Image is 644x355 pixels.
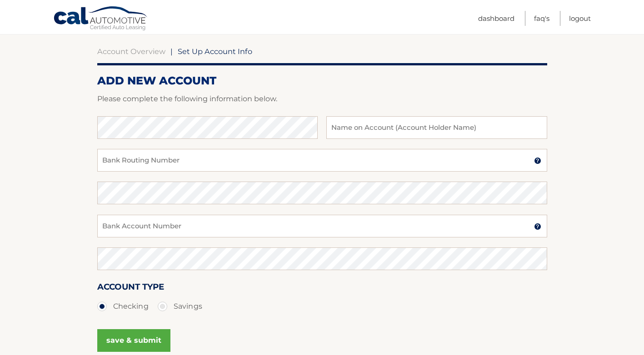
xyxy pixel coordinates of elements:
[53,6,149,32] a: Cal Automotive
[97,280,164,297] label: Account Type
[97,149,547,172] input: Bank Routing Number
[178,47,252,56] span: Set Up Account Info
[534,157,541,164] img: tooltip.svg
[97,47,165,56] a: Account Overview
[97,93,547,105] p: Please complete the following information below.
[97,74,547,88] h2: ADD NEW ACCOUNT
[534,223,541,230] img: tooltip.svg
[170,47,173,56] span: |
[326,116,547,139] input: Name on Account (Account Holder Name)
[478,11,514,26] a: Dashboard
[97,215,547,237] input: Bank Account Number
[97,297,149,316] label: Checking
[534,11,549,26] a: FAQ's
[569,11,591,26] a: Logout
[97,329,170,352] button: save & submit
[158,297,202,316] label: Savings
